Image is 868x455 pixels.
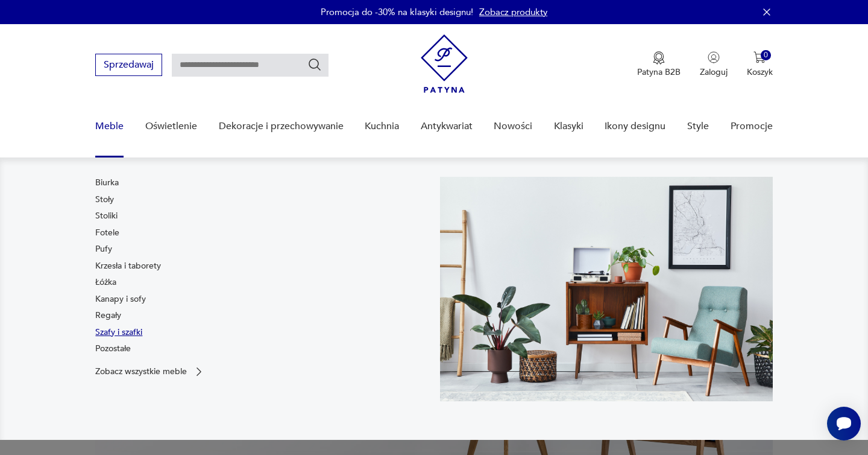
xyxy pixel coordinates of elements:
a: Dekoracje i przechowywanie [219,103,344,150]
p: Patyna B2B [637,66,681,78]
a: Fotele [95,227,119,239]
a: Zobacz wszystkie meble [95,366,205,378]
button: Zaloguj [700,51,728,78]
a: Klasyki [554,103,583,150]
iframe: Smartsupp widget button [827,407,861,441]
button: Sprzedawaj [95,54,162,76]
a: Kuchnia [365,103,399,150]
a: Style [687,103,709,150]
a: Sprzedawaj [95,62,162,70]
a: Ikony designu [605,103,665,150]
button: 0Koszyk [747,51,773,78]
a: Oświetlenie [145,103,197,150]
a: Łóżka [95,276,116,288]
a: Promocje [731,103,773,150]
a: Krzesła i taborety [95,260,161,272]
a: Zobacz produkty [479,6,547,18]
img: Ikona medalu [653,51,665,65]
a: Pufy [95,243,112,255]
a: Biurka [95,177,119,189]
img: Ikona koszyka [753,51,766,63]
a: Stoły [95,194,114,206]
a: Stoliki [95,210,118,222]
a: Kanapy i sofy [95,293,146,305]
a: Pozostałe [95,343,131,355]
img: Ikonka użytkownika [708,51,720,63]
button: Szukaj [307,57,322,72]
a: Szafy i szafki [95,326,142,339]
button: Patyna B2B [637,51,681,78]
a: Antykwariat [421,103,473,150]
img: Patyna - sklep z meblami i dekoracjami vintage [421,34,468,93]
a: Ikona medaluPatyna B2B [637,51,681,78]
p: Zaloguj [700,66,728,78]
p: Zobacz wszystkie meble [95,367,187,375]
img: 969d9116629659dbb0bd4e745da535dc.jpg [440,177,773,401]
a: Nowości [494,103,532,150]
p: Promocja do -30% na klasyki designu! [321,6,473,18]
div: 0 [761,50,771,60]
a: Meble [95,103,124,150]
a: Regały [95,310,121,322]
p: Koszyk [747,66,773,78]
